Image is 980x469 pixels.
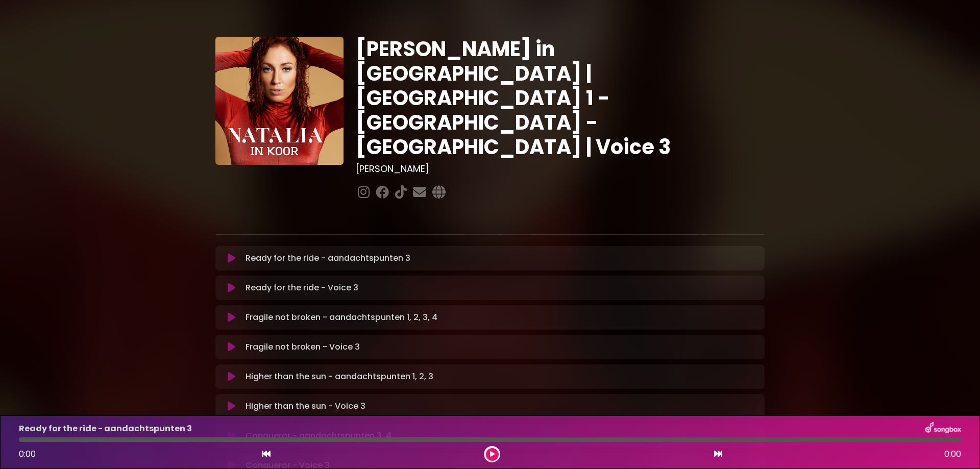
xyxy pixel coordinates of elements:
p: Ready for the ride - aandachtspunten 3 [246,252,410,264]
p: Ready for the ride - Voice 3 [246,282,358,294]
img: songbox-logo-white.png [925,422,961,435]
span: 0:00 [944,448,961,460]
span: 0:00 [19,448,36,460]
p: Higher than the sun - aandachtspunten 1, 2, 3 [246,371,433,383]
p: Higher than the sun - Voice 3 [246,400,365,412]
p: Ready for the ride - aandachtspunten 3 [19,423,192,435]
h1: [PERSON_NAME] in [GEOGRAPHIC_DATA] | [GEOGRAPHIC_DATA] 1 - [GEOGRAPHIC_DATA] - [GEOGRAPHIC_DATA] ... [356,37,765,159]
img: YTVS25JmS9CLUqXqkEhs [215,37,344,165]
p: Fragile not broken - aandachtspunten 1, 2, 3, 4 [246,311,437,324]
h3: [PERSON_NAME] [356,163,765,175]
p: Fragile not broken - Voice 3 [246,341,360,353]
